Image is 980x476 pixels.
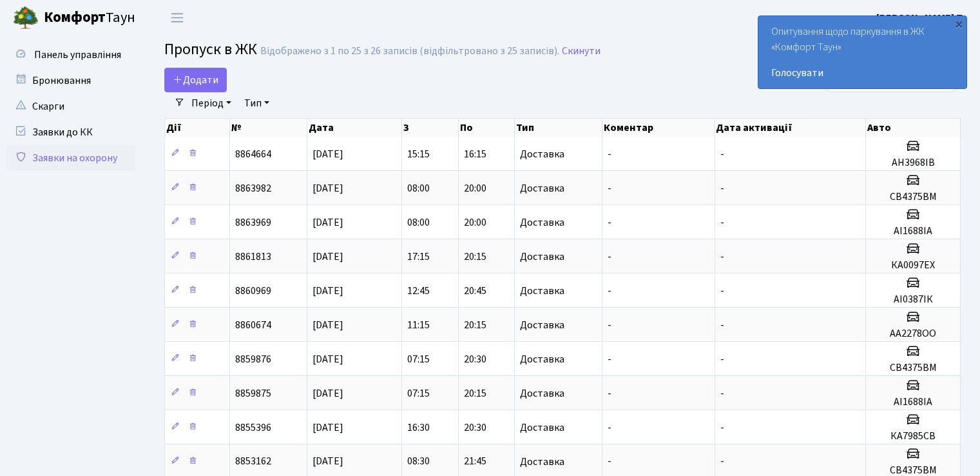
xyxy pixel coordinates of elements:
span: Пропуск в ЖК [164,38,257,61]
span: - [608,421,611,435]
a: Заявки до КК [6,119,135,145]
span: Доставка [520,183,564,193]
span: 20:15 [464,386,486,401]
th: Дата [307,119,402,137]
div: Опитування щодо паркування в ЖК «Комфорт Таун» [758,16,966,88]
a: Період [186,92,236,114]
span: Доставка [520,354,564,364]
span: 08:00 [407,215,430,230]
span: - [608,215,611,230]
h5: АІ1688ІА [871,396,955,408]
h5: КА7985СВ [871,430,955,442]
span: - [608,147,611,161]
div: × [952,17,965,30]
th: По [459,119,515,137]
span: 8864664 [235,147,271,161]
span: [DATE] [312,250,343,264]
h5: КА0097ЕХ [871,259,955,272]
span: Додати [173,73,218,87]
span: [DATE] [312,352,343,366]
span: Доставка [520,422,564,433]
span: 8860674 [235,318,271,332]
span: - [720,250,724,264]
span: - [720,318,724,332]
span: 8855396 [235,421,271,435]
span: Доставка [520,286,564,296]
b: [PERSON_NAME] Т. [876,11,965,25]
th: Коментар [602,119,715,137]
div: Відображено з 1 по 25 з 26 записів (відфільтровано з 25 записів). [260,45,559,57]
span: 20:45 [464,284,486,298]
span: [DATE] [312,455,343,469]
span: 20:30 [464,421,486,435]
h5: СВ4375ВМ [871,362,955,374]
span: 8859875 [235,386,271,401]
span: [DATE] [312,284,343,298]
span: - [720,421,724,435]
a: Голосувати [771,65,954,81]
span: [DATE] [312,147,343,161]
span: 20:30 [464,352,486,366]
h5: АН3968ІВ [871,157,955,169]
th: З [402,119,458,137]
span: - [608,181,611,195]
img: logo.png [13,5,39,31]
span: 17:15 [407,250,430,264]
th: Дії [165,119,230,137]
span: Доставка [520,320,564,330]
span: 8859876 [235,352,271,366]
span: 12:45 [407,284,430,298]
h5: АІ1688ІА [871,225,955,237]
span: 16:15 [464,147,486,161]
span: - [608,386,611,401]
span: Доставка [520,388,564,399]
th: Дата активації [715,119,866,137]
span: 21:45 [464,455,486,469]
span: Доставка [520,217,564,228]
a: Тип [239,92,274,114]
span: 8863982 [235,181,271,195]
span: [DATE] [312,318,343,332]
span: 16:30 [407,421,430,435]
span: 20:15 [464,250,486,264]
span: 07:15 [407,386,430,401]
a: [PERSON_NAME] Т. [876,10,965,26]
span: - [608,352,611,366]
span: Доставка [520,457,564,467]
a: Скарги [6,94,135,119]
span: 8860969 [235,284,271,298]
span: - [720,352,724,366]
span: - [720,455,724,469]
span: [DATE] [312,181,343,195]
span: - [720,215,724,230]
button: Переключити навігацію [161,7,193,28]
span: - [608,455,611,469]
span: 20:00 [464,181,486,195]
a: Панель управління [6,42,135,68]
h5: СВ4375ВМ [871,191,955,203]
th: № [230,119,307,137]
span: - [608,250,611,264]
a: Бронювання [6,68,135,94]
span: 8853162 [235,455,271,469]
span: 8861813 [235,250,271,264]
span: 11:15 [407,318,430,332]
span: 20:15 [464,318,486,332]
span: - [720,386,724,401]
h5: АА2278ОО [871,328,955,340]
span: 20:00 [464,215,486,230]
span: - [720,147,724,161]
span: 15:15 [407,147,430,161]
span: Таун [44,7,135,29]
a: Додати [164,68,227,92]
span: 8863969 [235,215,271,230]
b: Комфорт [44,7,106,28]
span: [DATE] [312,421,343,435]
a: Скинути [562,45,600,57]
span: [DATE] [312,386,343,401]
span: Доставка [520,149,564,159]
a: Заявки на охорону [6,145,135,171]
span: 08:30 [407,455,430,469]
span: - [608,318,611,332]
span: 08:00 [407,181,430,195]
